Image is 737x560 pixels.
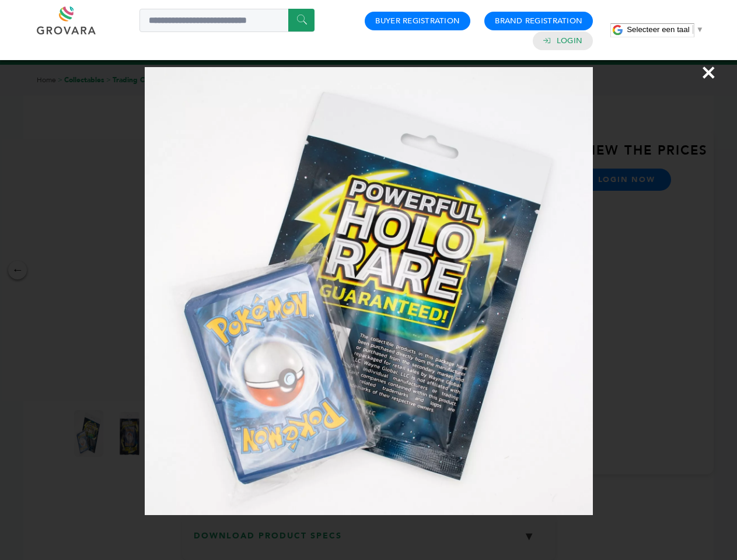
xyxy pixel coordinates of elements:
[693,25,693,34] span: ​
[701,56,717,89] span: ×
[557,36,582,46] a: Login
[139,9,315,32] input: Search a product or brand...
[495,16,582,26] a: Brand Registration
[627,25,689,34] span: Selecteer een taal
[375,16,460,26] a: Buyer Registration
[696,25,704,34] span: ▼
[627,25,704,34] a: Selecteer een taal​
[145,67,593,515] img: Image Preview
